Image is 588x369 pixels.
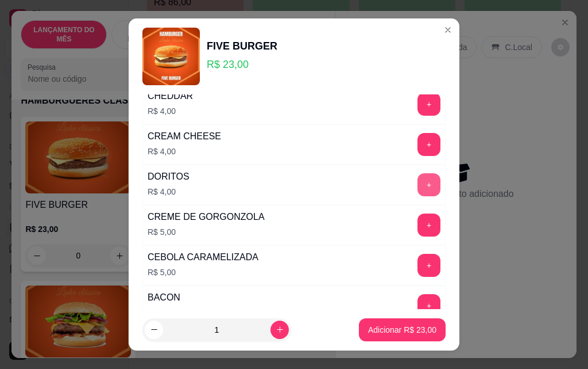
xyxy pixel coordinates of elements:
button: add [417,133,440,156]
button: decrease-product-quantity [145,321,163,339]
div: CHEDDAR [148,89,193,103]
div: CREME DE GORGONZOLA [148,210,265,224]
div: CEBOLA CARAMELIZADA [148,250,258,264]
p: R$ 5,00 [148,307,180,318]
button: add [417,254,440,277]
p: Adicionar R$ 23,00 [368,324,436,336]
div: CREAM CHEESE [148,130,221,143]
p: R$ 4,00 [148,186,189,197]
div: BACON [148,291,180,305]
button: increase-product-quantity [270,321,289,339]
p: R$ 23,00 [207,56,277,73]
button: Adicionar R$ 23,00 [359,318,446,341]
img: product-image [142,28,200,85]
p: R$ 5,00 [148,226,265,238]
button: add [417,93,440,116]
p: R$ 5,00 [148,267,258,278]
button: Close [439,21,457,39]
button: add [417,294,440,317]
p: R$ 4,00 [148,146,221,157]
p: R$ 4,00 [148,105,193,117]
div: FIVE BURGER [207,38,277,54]
div: DORITOS [148,170,189,184]
button: add [417,173,440,196]
button: add [417,214,440,237]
